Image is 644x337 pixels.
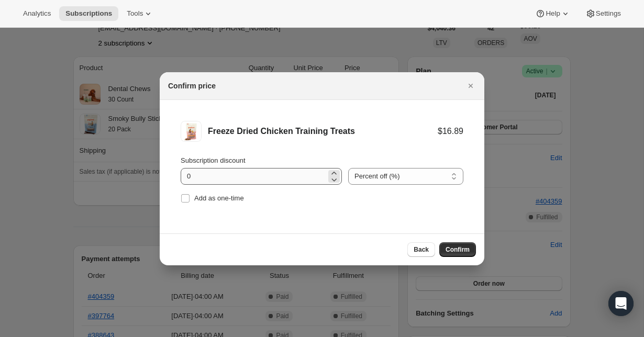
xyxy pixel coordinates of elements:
[181,121,202,142] img: Freeze Dried Chicken Training Treats
[194,194,244,202] span: Add as one-time
[596,9,621,18] span: Settings
[65,9,112,18] span: Subscriptions
[407,242,435,257] button: Back
[59,6,118,21] button: Subscriptions
[446,245,470,254] span: Confirm
[23,9,51,18] span: Analytics
[546,9,560,18] span: Help
[414,245,429,254] span: Back
[463,78,478,93] button: Close
[529,6,576,21] button: Help
[208,126,438,137] div: Freeze Dried Chicken Training Treats
[439,242,476,257] button: Confirm
[120,6,160,21] button: Tools
[438,126,463,137] div: $16.89
[579,6,627,21] button: Settings
[168,81,216,91] h2: Confirm price
[608,291,634,316] div: Open Intercom Messenger
[127,9,143,18] span: Tools
[181,156,246,164] span: Subscription discount
[17,6,57,21] button: Analytics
